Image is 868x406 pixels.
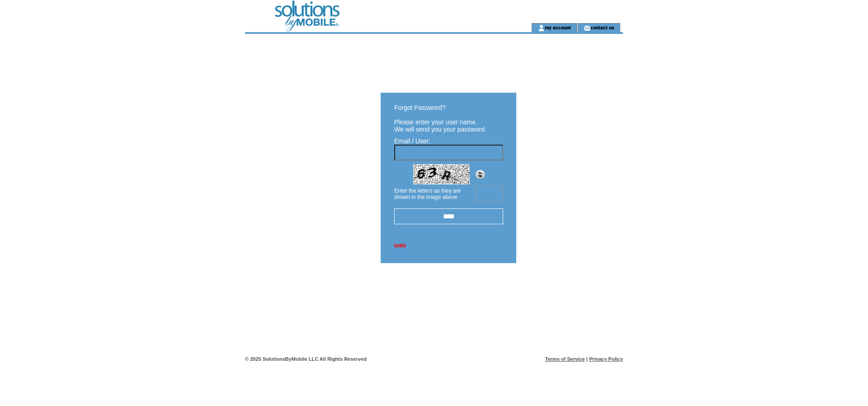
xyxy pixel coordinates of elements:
img: contact_us_icon.gif [584,24,590,32]
a: Privacy Policy [589,356,623,362]
span: Email / User: [394,137,430,145]
img: account_icon.gif [538,24,545,32]
a: Login [394,242,406,247]
span: Forgot Password? Please enter your user name. We will send you your password. [394,104,486,133]
img: Captcha.jpg [413,164,470,184]
span: Enter the letters as they are shown in the image above [394,188,461,200]
a: Terms of Service [545,356,585,362]
a: my account [545,24,571,30]
span: | [586,356,588,362]
img: refresh.png [476,170,485,179]
a: contact us [590,24,614,30]
span: © 2025 SolutionsByMobile LLC All Rights Reserved [245,356,367,362]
